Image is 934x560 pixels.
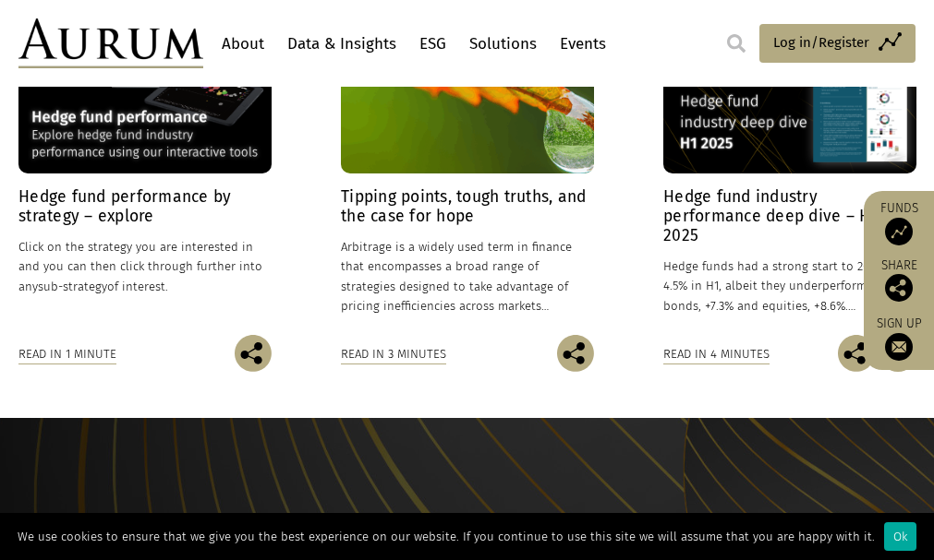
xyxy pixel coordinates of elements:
div: Read in 4 minutes [663,344,770,364]
h4: Tipping points, tough truths, and the case for hope [341,187,594,226]
a: Funds [873,200,925,245]
div: Read in 1 minute [18,344,116,364]
img: Share this post [838,335,875,372]
img: Sign up to our newsletter [885,333,913,361]
a: Data & Insights [283,27,401,61]
span: sub-strategy [38,280,107,293]
div: Read in 3 minutes [341,344,446,364]
img: Share this post [885,274,913,302]
a: Events [555,27,611,61]
p: Arbitrage is a widely used term in finance that encompasses a broad range of strategies designed ... [341,237,594,316]
span: Log in/Register [773,31,869,54]
p: Click on the strategy you are interested in and you can then click through further into any of in... [18,237,272,295]
a: Solutions [465,27,541,61]
a: Hedge Fund Data Hedge fund performance by strategy – explore Click on the strategy you are intere... [18,16,272,335]
h4: Hedge fund performance by strategy – explore [18,187,272,226]
a: Log in/Register [759,24,916,63]
h4: Hedge fund industry performance deep dive – H1 2025 [663,187,916,245]
div: Ok [884,522,916,551]
img: search.svg [727,34,746,53]
img: Aurum [18,18,203,68]
a: About [217,27,269,61]
a: Sign up [873,316,925,361]
div: Share [873,259,925,302]
a: Insights Tipping points, tough truths, and the case for hope Arbitrage is a widely used term in f... [341,16,594,335]
a: Hedge Fund Data Hedge fund industry performance deep dive – H1 2025 Hedge funds had a strong star... [663,16,916,335]
a: ESG [415,27,451,61]
img: Access Funds [885,218,913,245]
p: Hedge funds had a strong start to 2025 – up 4.5% in H1, albeit they underperformed bonds, +7.3% a... [663,256,916,315]
img: Share this post [557,335,594,372]
img: Share this post [235,335,272,372]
